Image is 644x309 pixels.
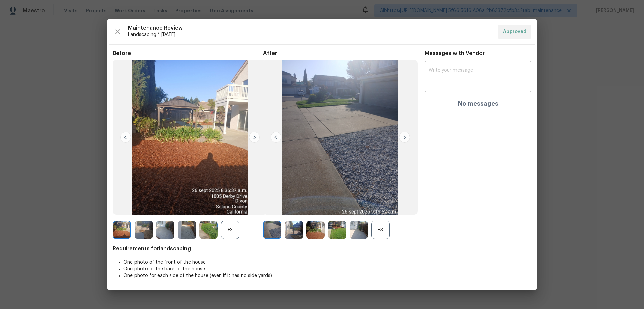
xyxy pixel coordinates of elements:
[123,259,413,266] li: One photo of the front of the house
[113,50,263,57] span: Before
[113,245,413,252] span: Requirements for landscaping
[249,132,260,143] img: right-chevron-button-url
[263,50,413,57] span: After
[123,266,413,272] li: One photo of the back of the house
[128,31,492,38] span: Landscaping * [DATE]
[458,100,498,107] h4: No messages
[221,221,239,239] div: +3
[123,272,413,279] li: One photo for each side of the house (even if it has no side yards)
[128,25,492,31] span: Maintenance Review
[120,132,131,143] img: left-chevron-button-url
[271,132,281,143] img: left-chevron-button-url
[371,221,390,239] div: +3
[399,132,410,143] img: right-chevron-button-url
[425,51,485,56] span: Messages with Vendor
